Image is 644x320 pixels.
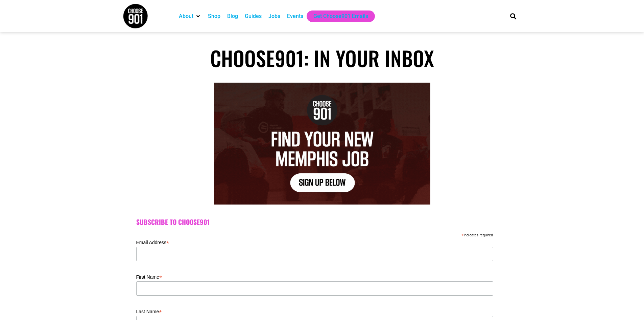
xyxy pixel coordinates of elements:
[208,12,220,20] a: Shop
[136,231,493,238] div: indicates required
[179,12,193,20] a: About
[136,218,508,226] h2: Subscribe to Choose901
[287,12,303,20] a: Events
[227,12,238,20] a: Blog
[245,12,262,20] a: Guides
[507,10,519,22] div: Search
[123,46,522,70] h1: Choose901: In Your Inbox
[175,10,205,22] div: About
[268,12,280,20] a: Jobs
[136,272,493,280] label: First Name
[313,12,368,20] a: Get Choose901 Emails
[136,238,493,246] label: Email Address
[214,83,430,205] img: Text graphic with "Choose 901" logo. Reads: "7 Things to Do in Memphis This Week. Sign Up Below."...
[136,307,493,315] label: Last Name
[175,10,499,22] nav: Main nav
